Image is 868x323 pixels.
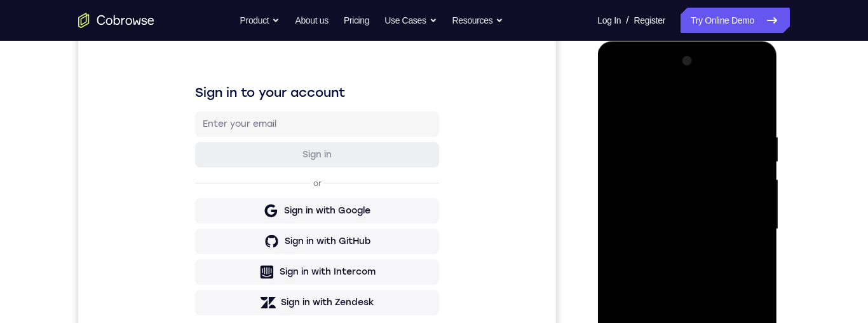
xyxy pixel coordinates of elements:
[117,202,361,227] button: Sign in with Google
[626,13,628,28] span: /
[452,8,504,33] button: Resources
[240,8,280,33] button: Product
[201,269,297,282] div: Sign in with Intercom
[295,8,328,33] a: About us
[344,8,369,33] a: Pricing
[206,208,292,221] div: Sign in with Google
[681,8,790,33] a: Try Online Demo
[117,263,361,289] button: Sign in with Intercom
[125,122,353,134] input: Enter your email
[117,233,361,258] button: Sign in with GitHub
[384,8,437,33] button: Use Cases
[117,146,361,171] button: Sign in
[203,300,296,313] div: Sign in with Zendesk
[78,13,154,28] a: Go to the home page
[117,294,361,319] button: Sign in with Zendesk
[634,8,665,33] a: Register
[207,239,292,252] div: Sign in with GitHub
[233,182,246,192] p: or
[117,87,361,105] h1: Sign in to your account
[597,8,621,33] a: Log In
